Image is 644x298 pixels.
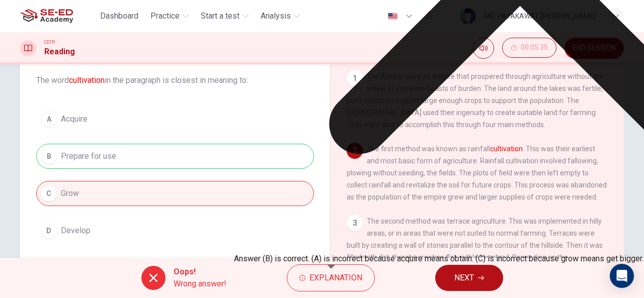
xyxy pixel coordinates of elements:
span: CEFR [44,39,55,46]
font: cultivation [69,75,105,85]
h1: Reading [44,46,75,58]
span: Wrong answer! [174,278,226,290]
span: Start a test [201,10,239,22]
span: Practice [150,10,180,22]
span: NEXT [454,271,474,285]
span: The word in the paragraph is closest in meaning to: [36,74,314,86]
span: Dashboard [100,10,138,22]
div: Open Intercom Messenger [610,264,634,288]
span: Explanation [309,271,362,285]
img: SE-ED Academy logo [20,6,73,26]
span: Oops! [174,266,226,278]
